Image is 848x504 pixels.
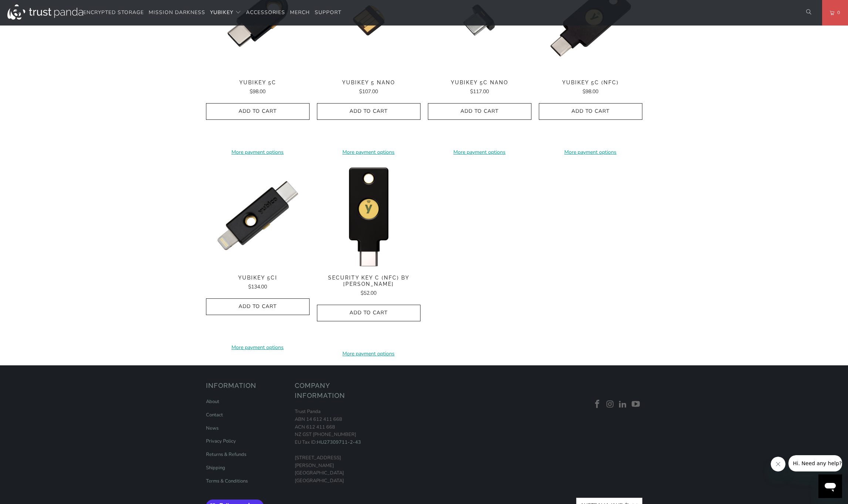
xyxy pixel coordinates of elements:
[206,275,310,291] a: YubiKey 5Ci $134.00
[206,344,310,352] a: More payment options
[83,9,144,16] span: Encrypted Storage
[539,80,642,86] span: YubiKey 5C (NFC)
[206,398,219,405] a: About
[436,108,524,115] span: Add to Cart
[317,275,420,297] a: Security Key C (NFC) by [PERSON_NAME] $52.00
[428,80,531,86] span: YubiKey 5C Nano
[206,425,219,432] a: News
[605,400,616,409] a: Trust Panda Australia on Instagram
[788,455,842,471] iframe: Message from company
[317,305,420,321] button: Add to Cart
[539,80,642,96] a: YubiKey 5C (NFC) $98.00
[206,438,236,444] a: Privacy Policy
[428,148,531,156] a: More payment options
[325,310,413,316] span: Add to Cart
[295,408,376,485] p: Trust Panda ABN 14 612 411 668 ACN 612 411 668 NZ GST [PHONE_NUMBER] EU Tax ID: [STREET_ADDRESS][...
[317,103,420,120] button: Add to Cart
[317,148,420,156] a: More payment options
[428,80,531,96] a: YubiKey 5C Nano $117.00
[290,9,310,16] span: Merch
[206,275,310,281] span: YubiKey 5Ci
[317,80,420,86] span: YubiKey 5 Nano
[470,88,489,95] span: $117.00
[582,88,598,95] span: $98.00
[359,88,378,95] span: $107.00
[290,4,310,21] a: Merch
[428,103,531,120] button: Add to Cart
[206,103,310,120] button: Add to Cart
[206,451,246,458] a: Returns & Refunds
[210,4,241,21] summary: YubiKey
[248,283,267,290] span: $134.00
[7,4,83,20] img: Trust Panda Australia
[206,80,310,96] a: YubiKey 5C $98.00
[547,108,635,115] span: Add to Cart
[317,439,361,446] a: HU27309711-2-43
[834,9,840,17] span: 0
[618,400,629,409] a: Trust Panda Australia on LinkedIn
[83,4,144,21] a: Encrypted Storage
[771,457,786,471] iframe: Close message
[317,350,420,358] a: More payment options
[818,474,842,498] iframe: Button to launch messaging window
[246,4,285,21] a: Accessories
[214,304,302,310] span: Add to Cart
[246,9,285,16] span: Accessories
[214,108,302,115] span: Add to Cart
[149,4,205,21] a: Mission Darkness
[206,298,310,315] button: Add to Cart
[361,290,376,297] span: $52.00
[206,80,310,86] span: YubiKey 5C
[250,88,266,95] span: $98.00
[315,9,341,16] span: Support
[149,9,205,16] span: Mission Darkness
[592,400,603,409] a: Trust Panda Australia on Facebook
[210,9,233,16] span: YubiKey
[206,464,225,471] a: Shipping
[631,400,642,409] a: Trust Panda Australia on YouTube
[206,148,310,156] a: More payment options
[206,478,248,484] a: Terms & Conditions
[317,80,420,96] a: YubiKey 5 Nano $107.00
[83,4,341,21] nav: Translation missing: en.navigation.header.main_nav
[325,108,413,115] span: Add to Cart
[206,412,223,418] a: Contact
[317,275,420,287] span: Security Key C (NFC) by [PERSON_NAME]
[315,4,341,21] a: Support
[539,103,642,120] button: Add to Cart
[539,148,642,156] a: More payment options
